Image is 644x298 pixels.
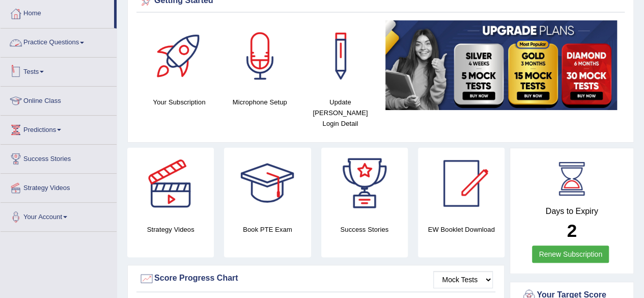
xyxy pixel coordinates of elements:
h4: Days to Expiry [521,207,622,216]
a: Success Stories [1,145,117,170]
div: Score Progress Chart [139,271,493,286]
img: small5.jpg [385,20,617,110]
h4: Microphone Setup [225,97,295,107]
a: Practice Questions [1,29,117,54]
h4: EW Booklet Download [418,224,505,235]
h4: Update [PERSON_NAME] Login Detail [305,97,375,129]
b: 2 [567,221,576,240]
h4: Strategy Videos [127,224,214,235]
a: Renew Subscription [532,246,609,263]
a: Your Account [1,203,117,228]
h4: Success Stories [321,224,408,235]
h4: Book PTE Exam [224,224,311,235]
a: Tests [1,58,117,83]
a: Predictions [1,116,117,141]
a: Strategy Videos [1,174,117,199]
a: Online Class [1,87,117,112]
h4: Your Subscription [144,97,214,107]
